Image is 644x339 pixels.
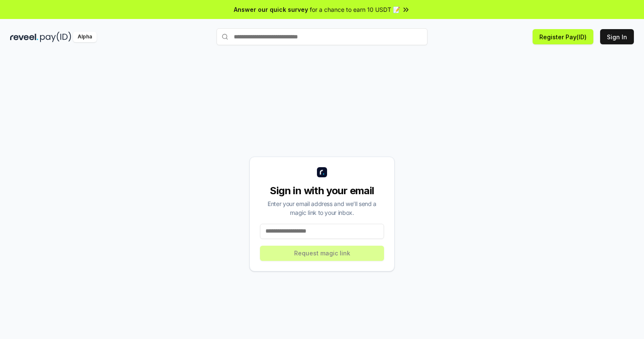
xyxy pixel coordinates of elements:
img: logo_small [317,167,327,177]
button: Sign In [600,29,634,44]
div: Sign in with your email [260,184,384,198]
span: Answer our quick survey [234,5,308,14]
div: Alpha [73,32,97,42]
img: reveel_dark [10,32,38,42]
div: Enter your email address and we’ll send a magic link to your inbox. [260,199,384,217]
button: Register Pay(ID) [533,29,593,44]
span: for a chance to earn 10 USDT 📝 [310,5,400,14]
img: pay_id [40,32,71,42]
